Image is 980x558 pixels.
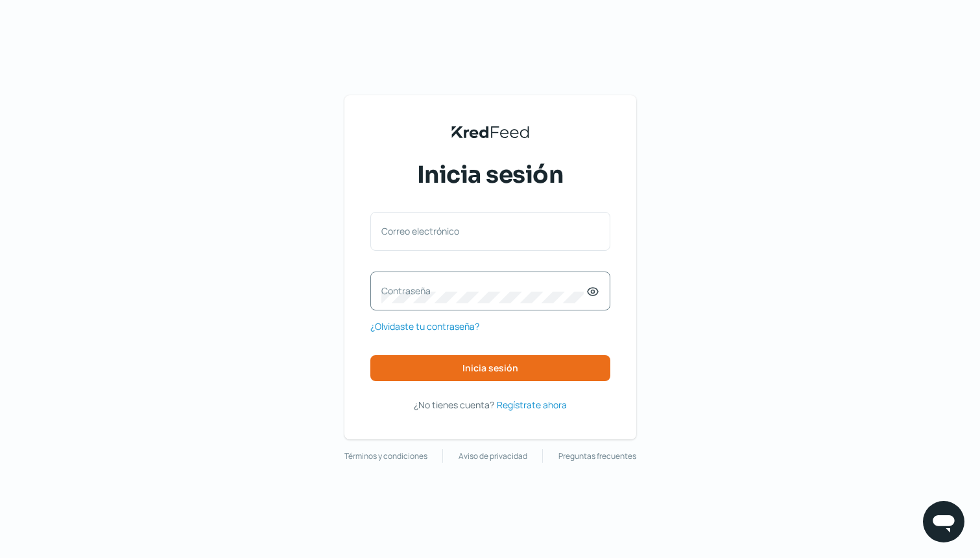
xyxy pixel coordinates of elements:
[370,318,479,334] a: ¿Olvidaste tu contraseña?
[459,449,527,463] a: Aviso de privacidad
[370,355,610,381] button: Inicia sesión
[414,399,494,411] span: ¿No tienes cuenta?
[417,159,564,191] span: Inicia sesión
[497,397,567,413] a: Regístrate ahora
[381,285,586,297] label: Contraseña
[558,449,636,463] a: Preguntas frecuentes
[381,225,586,237] label: Correo electrónico
[344,449,427,463] a: Términos y condiciones
[931,509,957,535] img: chatIcon
[462,364,518,373] span: Inicia sesión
